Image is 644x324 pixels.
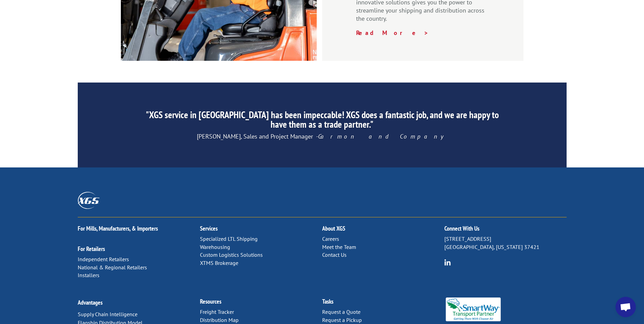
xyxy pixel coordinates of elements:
span: [PERSON_NAME], Sales and Project Manager - [197,132,447,140]
a: Distribution Map [200,317,239,323]
a: Independent Retailers [78,256,129,263]
img: Smartway_Logo [444,298,502,321]
h2: "XGS service in [GEOGRAPHIC_DATA] has been impeccable! XGS does a fantastic job, and we are happy... [141,110,502,132]
a: Advantages [78,299,103,306]
a: For Mills, Manufacturers, & Importers [78,224,158,232]
a: About XGS [322,224,345,232]
a: For Retailers [78,245,105,253]
a: Careers [322,235,339,242]
a: Request a Quote [322,308,361,315]
a: Supply Chain Intelligence [78,311,137,318]
h2: Connect With Us [444,226,567,235]
a: Resources [200,298,221,305]
a: Freight Tracker [200,308,234,315]
a: XTMS Brokerage [200,259,238,266]
a: Services [200,224,218,232]
a: Request a Pickup [322,317,362,323]
h2: Tasks [322,299,444,308]
a: National & Regional Retailers [78,264,147,271]
img: group-6 [444,259,451,266]
p: [STREET_ADDRESS] [GEOGRAPHIC_DATA], [US_STATE] 37421 [444,235,567,251]
a: Warehousing [200,244,230,250]
a: Specialized LTL Shipping [200,235,258,242]
a: Installers [78,272,99,278]
a: Read More > [356,29,429,37]
a: Custom Logistics Solutions [200,251,263,258]
a: Contact Us [322,251,347,258]
em: Garmon and Company [318,132,447,140]
div: Open chat [615,297,636,317]
img: XGS_Logos_ALL_2024_All_White [78,192,99,209]
a: Meet the Team [322,244,356,250]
